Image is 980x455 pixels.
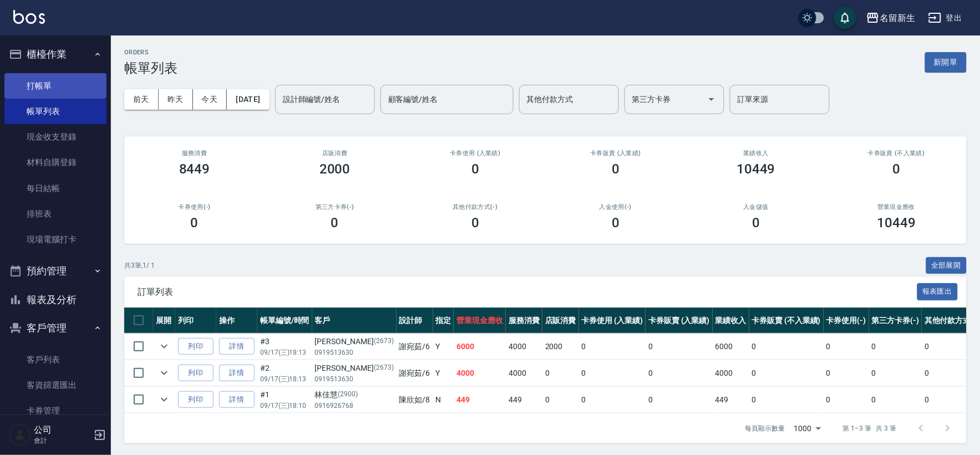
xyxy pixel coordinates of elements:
[124,260,155,270] p: 共 3 筆, 1 / 1
[542,334,579,360] td: 2000
[175,308,216,334] th: 列印
[138,203,251,211] h2: 卡券使用(-)
[260,401,309,411] p: 09/17 (三) 18:10
[749,387,824,413] td: 0
[579,360,646,386] td: 0
[13,10,45,24] img: Logo
[749,360,824,386] td: 0
[178,391,214,408] button: 列印
[4,124,106,150] a: 現金收支登錄
[331,215,339,231] h3: 0
[216,308,257,334] th: 操作
[319,161,351,177] h3: 2000
[824,360,869,386] td: 0
[374,362,394,374] p: (2673)
[471,161,479,177] h3: 0
[178,338,214,355] button: 列印
[4,257,106,285] button: 預約管理
[926,257,967,274] button: 全部展開
[558,203,672,211] h2: 入金使用(-)
[542,308,579,334] th: 店販消費
[315,401,394,411] p: 0916926768
[454,360,506,386] td: 4000
[191,215,199,231] h3: 0
[869,360,922,386] td: 0
[612,161,620,177] h3: 0
[506,387,542,413] td: 449
[834,7,856,29] button: save
[840,150,953,157] h2: 卡券販賣 (不入業績)
[257,387,312,413] td: #1
[542,360,579,386] td: 0
[824,308,869,334] th: 卡券使用(-)
[4,227,106,252] a: 現場電腦打卡
[159,89,193,110] button: 昨天
[4,176,106,201] a: 每日結帳
[260,347,309,357] p: 09/17 (三) 18:13
[749,334,824,360] td: 0
[925,57,967,67] a: 新開單
[862,7,920,29] button: 名留新生
[34,436,90,446] p: 會計
[179,161,210,177] h3: 8449
[433,387,454,413] td: N
[4,314,106,342] button: 客戶管理
[397,360,433,386] td: 謝宛茹 /6
[227,89,269,110] button: [DATE]
[315,336,394,347] div: [PERSON_NAME]
[4,73,106,99] a: 打帳單
[4,99,106,124] a: 帳單列表
[713,334,749,360] td: 6000
[4,285,106,314] button: 報表及分析
[699,203,813,211] h2: 入金儲值
[506,308,542,334] th: 服務消費
[713,360,749,386] td: 4000
[579,334,646,360] td: 0
[737,161,775,177] h3: 10449
[138,287,917,298] span: 訂單列表
[433,360,454,386] td: Y
[153,308,175,334] th: 展開
[124,49,177,56] h2: ORDERS
[824,334,869,360] td: 0
[454,387,506,413] td: 449
[646,334,713,360] td: 0
[558,150,672,157] h2: 卡券販賣 (入業績)
[790,413,825,443] div: 1000
[646,387,713,413] td: 0
[713,308,749,334] th: 業績收入
[506,360,542,386] td: 4000
[397,308,433,334] th: 設計師
[397,387,433,413] td: 陳欣如 /8
[454,334,506,360] td: 6000
[454,308,506,334] th: 營業現金應收
[156,365,172,381] button: expand row
[749,308,824,334] th: 卡券販賣 (不入業績)
[219,338,255,355] a: 詳情
[752,215,760,231] h3: 0
[542,387,579,413] td: 0
[4,372,106,398] a: 客資篩選匯出
[315,374,394,384] p: 0919513630
[4,201,106,227] a: 排班表
[4,40,106,69] button: 櫃檯作業
[869,308,922,334] th: 第三方卡券(-)
[315,389,394,401] div: 林佳慧
[315,362,394,374] div: [PERSON_NAME]
[646,308,713,334] th: 卡券販賣 (入業績)
[9,424,31,446] img: Person
[924,8,967,28] button: 登出
[374,336,394,347] p: (2673)
[257,360,312,386] td: #2
[646,360,713,386] td: 0
[843,423,897,433] p: 第 1–3 筆 共 3 筆
[418,150,532,157] h2: 卡券使用 (入業績)
[278,150,392,157] h2: 店販消費
[713,387,749,413] td: 449
[506,334,542,360] td: 4000
[471,215,479,231] h3: 0
[579,387,646,413] td: 0
[892,161,900,177] h3: 0
[4,347,106,372] a: 客戶列表
[433,334,454,360] td: Y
